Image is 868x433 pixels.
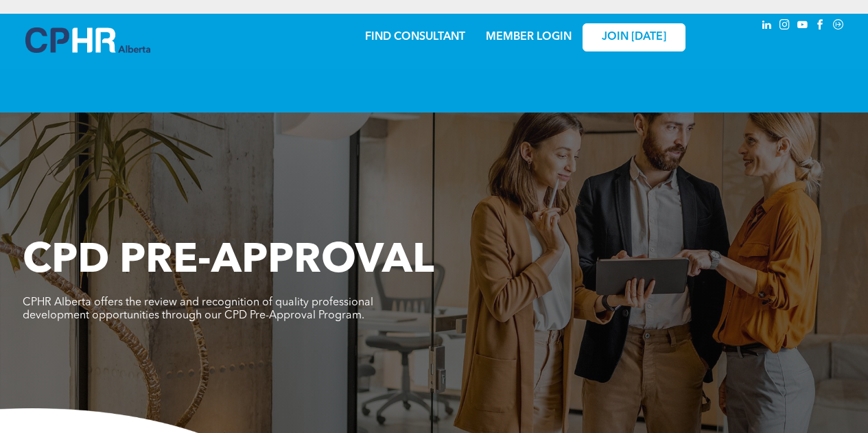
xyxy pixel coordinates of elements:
a: FIND CONSULTANT [365,32,465,43]
a: facebook [813,17,828,36]
span: JOIN [DATE] [602,31,666,44]
a: linkedin [760,17,775,36]
img: A blue and white logo for cp alberta [25,27,150,53]
span: CPHR Alberta offers the review and recognition of quality professional development opportunities ... [23,297,373,321]
a: instagram [777,17,793,36]
a: youtube [795,17,810,36]
span: CPD PRE-APPROVAL [23,241,434,282]
a: MEMBER LOGIN [486,32,572,43]
a: Social network [831,17,846,36]
a: JOIN [DATE] [583,23,685,51]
